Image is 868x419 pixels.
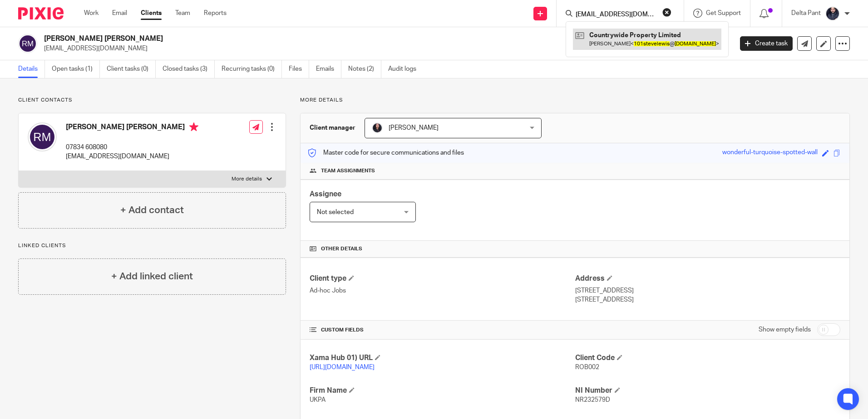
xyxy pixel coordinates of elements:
p: Master code for secure communications and files [307,148,464,157]
p: 07834 608080 [66,143,198,152]
a: [URL][DOMAIN_NAME] [310,364,375,370]
a: Email [112,9,127,18]
h4: + Add linked client [111,269,193,283]
span: UKPA [310,397,325,403]
h4: [PERSON_NAME] [PERSON_NAME] [66,122,198,134]
p: [EMAIL_ADDRESS][DOMAIN_NAME] [44,44,726,53]
p: Linked clients [18,242,286,249]
span: Assignee [310,190,341,198]
p: Ad-hoc Jobs [310,286,575,295]
a: Emails [316,60,341,78]
span: Team assignments [321,167,375,175]
p: [EMAIL_ADDRESS][DOMAIN_NAME] [66,152,198,161]
a: Reports [204,9,227,18]
a: Open tasks (1) [52,60,100,78]
h4: + Add contact [120,203,184,217]
span: Not selected [317,209,354,215]
span: Other details [321,245,362,253]
span: [PERSON_NAME] [389,125,439,131]
h4: NI Number [575,386,840,395]
a: Clients [141,9,162,18]
p: More details [300,97,850,104]
h4: Firm Name [310,386,575,395]
h4: CUSTOM FIELDS [310,326,575,334]
i: Primary [189,122,198,132]
p: Delta Pant [791,9,821,18]
img: dipesh-min.jpg [825,6,840,21]
img: svg%3E [18,34,37,53]
img: Pixie [18,7,64,19]
button: Clear [662,8,671,17]
p: [STREET_ADDRESS] [575,295,840,304]
img: MicrosoftTeams-image.jfif [372,122,383,133]
h4: Address [575,274,840,283]
a: Audit logs [388,60,423,78]
div: wonderful-turquoise-spotted-wall [722,148,818,158]
img: svg%3E [28,122,57,151]
a: Create task [740,36,793,51]
h2: [PERSON_NAME] [PERSON_NAME] [44,34,590,44]
input: Search [575,11,656,19]
a: Client tasks (0) [107,60,156,78]
a: Work [84,9,99,18]
h4: Client Code [575,353,840,363]
a: Team [175,9,190,18]
a: Closed tasks (3) [163,60,215,78]
p: More details [232,175,262,183]
h4: Xama Hub 01) URL [310,353,575,363]
p: Client contacts [18,97,286,104]
span: NR232579D [575,397,610,403]
span: Get Support [706,10,741,16]
a: Notes (2) [348,60,381,78]
a: Details [18,60,45,78]
h4: Client type [310,274,575,283]
a: Recurring tasks (0) [222,60,282,78]
p: [STREET_ADDRESS] [575,286,840,295]
label: Show empty fields [759,325,811,334]
a: Files [289,60,309,78]
span: ROB002 [575,364,599,370]
h3: Client manager [310,123,355,132]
